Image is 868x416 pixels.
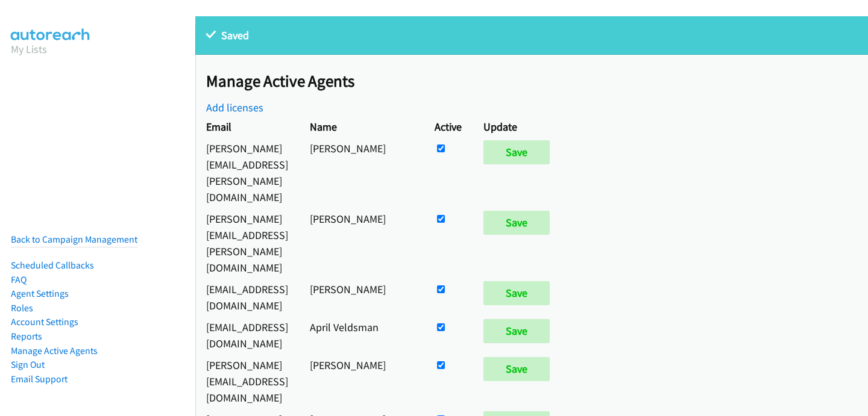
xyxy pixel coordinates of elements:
[206,71,868,92] h2: Manage Active Agents
[195,208,299,278] td: [PERSON_NAME][EMAIL_ADDRESS][PERSON_NAME][DOMAIN_NAME]
[11,274,27,285] a: FAQ
[206,27,857,43] p: Saved
[11,259,94,271] a: Scheduled Callbacks
[483,319,550,343] input: Save
[206,101,263,114] a: Add licenses
[299,137,424,208] td: [PERSON_NAME]
[483,357,550,381] input: Save
[299,208,424,278] td: [PERSON_NAME]
[195,354,299,408] td: [PERSON_NAME][EMAIL_ADDRESS][DOMAIN_NAME]
[299,316,424,354] td: April Veldsman
[299,278,424,316] td: [PERSON_NAME]
[424,116,473,137] th: Active
[195,278,299,316] td: [EMAIL_ADDRESS][DOMAIN_NAME]
[195,137,299,208] td: [PERSON_NAME][EMAIL_ADDRESS][PERSON_NAME][DOMAIN_NAME]
[11,331,42,342] a: Reports
[299,116,424,137] th: Name
[11,302,33,314] a: Roles
[483,140,550,164] input: Save
[11,345,98,356] a: Manage Active Agents
[11,288,69,299] a: Agent Settings
[11,373,68,385] a: Email Support
[299,354,424,408] td: [PERSON_NAME]
[11,316,78,328] a: Account Settings
[11,234,137,245] a: Back to Campaign Management
[483,211,550,235] input: Save
[11,359,45,370] a: Sign Out
[483,281,550,305] input: Save
[473,116,566,137] th: Update
[195,316,299,354] td: [EMAIL_ADDRESS][DOMAIN_NAME]
[195,116,299,137] th: Email
[11,42,47,56] a: My Lists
